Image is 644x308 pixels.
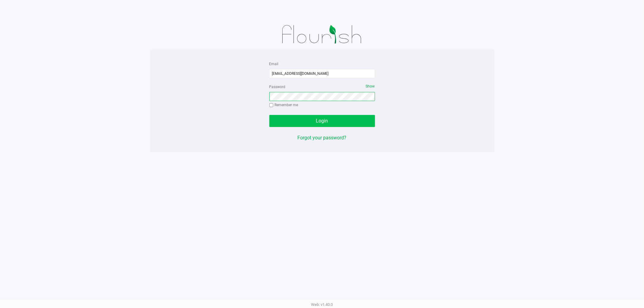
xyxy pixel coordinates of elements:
[269,102,298,108] label: Remember me
[269,84,286,90] label: Password
[366,84,375,88] span: Show
[311,302,333,307] span: Web: v1.40.0
[298,134,347,141] button: Forgot your password?
[269,115,375,127] button: Login
[269,61,279,67] label: Email
[316,118,328,124] span: Login
[269,103,274,107] input: Remember me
